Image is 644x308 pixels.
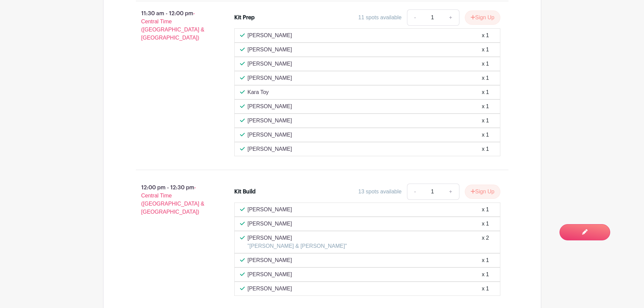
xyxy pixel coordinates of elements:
div: x 1 [482,102,489,111]
div: x 1 [482,270,489,279]
p: [PERSON_NAME] [247,102,292,111]
p: [PERSON_NAME] [247,60,292,68]
p: [PERSON_NAME] [247,145,292,153]
p: [PERSON_NAME] [247,131,292,139]
div: 13 spots available [358,188,402,196]
p: [PERSON_NAME] [247,234,347,242]
p: [PERSON_NAME] [247,256,292,264]
div: x 1 [482,60,489,68]
p: "[PERSON_NAME] & [PERSON_NAME]" [247,242,347,250]
p: 11:30 am - 12:00 pm [125,7,224,45]
a: + [442,184,459,200]
p: [PERSON_NAME] [247,74,292,82]
div: x 1 [482,74,489,82]
div: x 1 [482,145,489,153]
p: [PERSON_NAME] [247,270,292,279]
div: Kit Prep [234,14,255,22]
div: x 1 [482,31,489,40]
p: [PERSON_NAME] [247,285,292,293]
a: - [407,184,423,200]
button: Sign Up [465,10,500,25]
span: - Central Time ([GEOGRAPHIC_DATA] & [GEOGRAPHIC_DATA]) [141,185,205,215]
div: x 1 [482,46,489,54]
button: Sign Up [465,185,500,199]
div: x 1 [482,256,489,264]
p: [PERSON_NAME] [247,220,292,228]
div: x 1 [482,220,489,228]
div: x 1 [482,131,489,139]
a: - [407,9,423,26]
p: [PERSON_NAME] [247,117,292,125]
div: x 1 [482,117,489,125]
div: 11 spots available [358,14,402,22]
p: [PERSON_NAME] [247,206,292,214]
p: [PERSON_NAME] [247,31,292,40]
div: x 1 [482,206,489,214]
div: x 2 [482,234,489,250]
div: x 1 [482,285,489,293]
a: + [442,9,459,26]
p: 12:00 pm - 12:30 pm [125,181,224,219]
p: [PERSON_NAME] [247,46,292,54]
div: x 1 [482,88,489,96]
p: Kara Toy [247,88,269,96]
span: - Central Time ([GEOGRAPHIC_DATA] & [GEOGRAPHIC_DATA]) [141,10,205,41]
div: Kit Build [234,188,256,196]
